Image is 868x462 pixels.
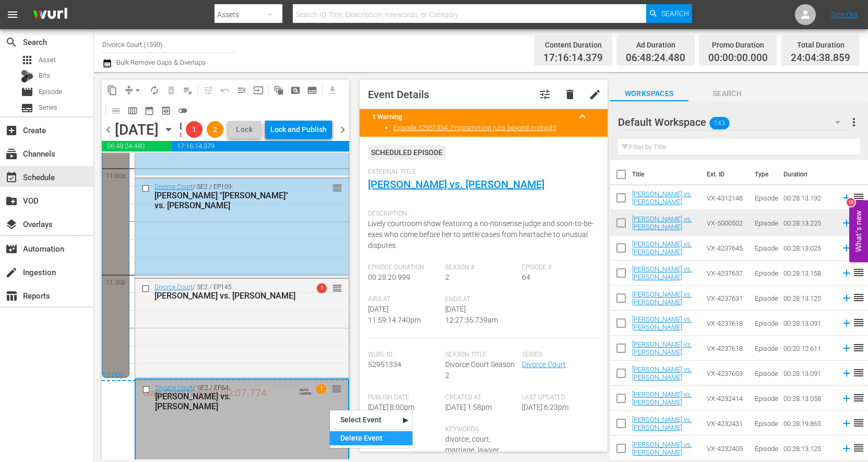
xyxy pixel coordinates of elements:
span: reorder [332,282,342,294]
span: Month Calendar View [141,102,158,119]
a: [PERSON_NAME] vs. [PERSON_NAME] [632,441,692,456]
button: Lock and Publish [265,120,332,139]
div: Bits [21,70,33,82]
span: 17:16:14.379 [172,141,349,151]
span: Created At [445,394,517,402]
span: Series [39,102,57,113]
span: [DATE] 6:23pm [522,403,568,411]
td: VX-4237645 [703,235,751,260]
th: Title [632,160,701,189]
div: Default Workspace [618,108,851,137]
span: Create Series Block [304,82,320,99]
th: Type [748,160,777,189]
a: Divorce Court [154,183,193,191]
span: Refresh All Search Blocks [267,80,287,100]
span: Wurl Id [368,351,439,359]
span: Clear Lineup [180,82,196,99]
div: / SE2 / EP145: [154,283,298,301]
span: subtitles_outlined [307,85,317,96]
span: delete [564,88,576,101]
span: Divorce Court Season 2 [445,360,515,380]
svg: Add to Schedule [841,368,852,379]
span: Customize Event [539,88,551,101]
button: Open Feedback Widget [849,200,868,262]
span: chevron_left [102,123,115,136]
td: Episode [751,235,779,260]
span: edit [589,88,601,101]
a: [PERSON_NAME] vs. [PERSON_NAME] [632,265,692,281]
span: [DATE] 8:00pm [368,403,414,411]
td: 00:28:13.125 [779,436,837,461]
div: Total Duration [791,38,850,52]
span: Season # [445,264,517,272]
span: Overlays [5,218,18,231]
span: calendar_view_week_outlined [127,105,138,116]
span: VOD [5,195,18,207]
td: 00:28:13.192 [779,185,837,210]
td: 00:28:13.058 [779,386,837,411]
td: 00:28:13.025 [779,235,837,260]
span: 06:48:24.480 [626,52,685,64]
div: 10 [847,198,855,206]
td: VX-4312148 [703,185,751,210]
button: Lock [228,121,261,138]
span: Lock [232,124,257,135]
span: more_vert [848,116,860,128]
span: autorenew_outlined [149,85,160,96]
span: preview_outlined [161,105,171,116]
td: VX-4232431 [703,411,751,436]
span: reorder [852,392,865,404]
span: Download as CSV [320,80,341,100]
div: Promo Duration [708,38,768,52]
span: Create Search Block [287,82,304,99]
span: Channels [5,148,18,160]
td: Episode [751,411,779,436]
div: [PERSON_NAME] "[PERSON_NAME]" vs. [PERSON_NAME] [154,191,298,210]
span: 24:04:38.859 [791,52,850,64]
span: Series [21,102,33,114]
svg: Add to Schedule [841,342,852,354]
span: reorder [852,442,865,454]
span: [DATE] 1:58pm [445,403,492,411]
span: Description: [368,210,593,218]
span: Bits [39,70,50,81]
div: / SE2 / EP64: [155,384,294,411]
span: [DATE] 12:27:35.739am [445,305,498,324]
svg: Add to Schedule [841,292,852,304]
title: 1 Warning [372,113,569,121]
td: 00:20:12.611 [779,336,837,361]
span: 00:00:00.000 [708,52,768,64]
span: Last Updated [522,394,593,402]
div: [PERSON_NAME] vs. [PERSON_NAME] [155,392,294,411]
a: Episode 52951334: Programming runs beyond midnight [393,124,556,132]
span: Automation [5,243,18,255]
span: 52951334 [368,360,401,369]
button: reorder [331,383,342,394]
a: Divorce Court [154,283,193,291]
span: playlist_remove_outlined [183,85,193,96]
span: Schedule [5,171,18,184]
td: VX-4237618 [703,336,751,361]
th: Ext. ID [700,160,748,189]
span: compress [124,85,134,96]
button: Search [646,4,692,23]
span: Series [522,351,593,359]
td: 00:28:13.091 [779,311,837,336]
td: 00:28:13.091 [779,361,837,386]
span: Remove Gaps & Overlaps [121,82,146,99]
span: Airs At [368,295,439,304]
span: 1 [317,283,327,293]
span: keyboard_arrow_up [576,110,589,123]
span: toggle_off [177,105,188,116]
span: Keywords [445,425,517,434]
span: Ingestion [5,266,18,279]
span: Create [5,124,18,137]
span: Day Calendar View [104,100,124,121]
td: Episode [751,260,779,286]
svg: Add to Schedule [841,393,852,404]
div: 12:00p [102,371,349,381]
span: Publish Date [368,394,439,402]
span: menu [6,8,19,21]
span: reorder [852,341,865,354]
span: View Backup [158,102,174,119]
